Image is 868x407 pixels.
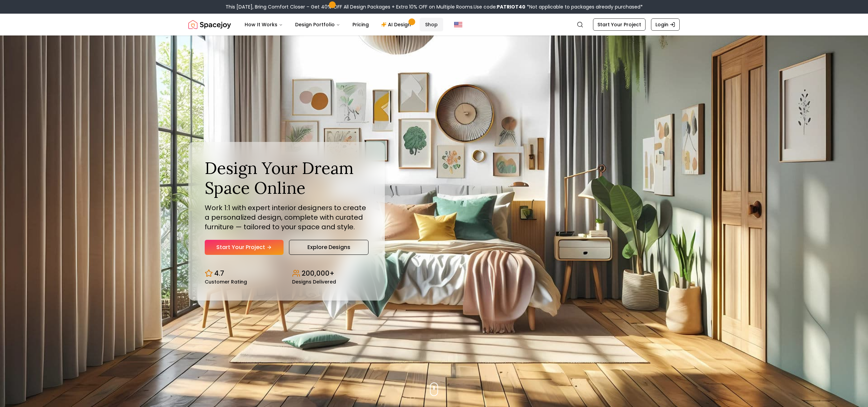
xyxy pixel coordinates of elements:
[188,18,231,31] img: Spacejoy Logo
[290,18,346,31] button: Design Portfolio
[420,18,443,31] a: Shop
[188,18,231,31] a: Spacejoy
[239,18,443,31] nav: Main
[454,20,462,29] img: United States
[188,14,680,35] nav: Global
[239,18,288,31] button: How It Works
[474,3,525,10] span: Use code:
[226,3,643,10] div: This [DATE], Bring Comfort Closer – Get 40% OFF All Design Packages + Extra 10% OFF on Multiple R...
[302,268,334,278] p: 200,000+
[593,18,646,31] a: Start Your Project
[347,18,374,31] a: Pricing
[214,268,224,278] p: 4.7
[651,18,680,31] a: Login
[205,240,284,255] a: Start Your Project
[289,240,368,255] a: Explore Designs
[525,3,643,10] span: *Not applicable to packages already purchased*
[376,18,418,31] a: AI Design
[205,158,368,198] h1: Design Your Dream Space Online
[205,279,247,284] small: Customer Rating
[205,203,368,232] p: Work 1:1 with expert interior designers to create a personalized design, complete with curated fu...
[292,279,336,284] small: Designs Delivered
[497,3,525,10] b: PATRIOT40
[205,263,368,284] div: Design stats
